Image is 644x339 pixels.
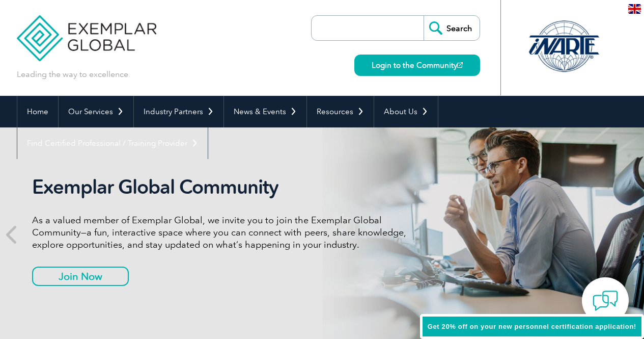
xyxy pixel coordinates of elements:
p: Leading the way to excellence [17,69,128,80]
a: About Us [374,96,438,127]
a: Industry Partners [134,96,223,127]
p: As a valued member of Exemplar Global, we invite you to join the Exemplar Global Community—a fun,... [32,214,414,251]
a: Find Certified Professional / Training Provider [17,127,208,159]
a: Our Services [59,96,133,127]
a: Home [17,96,58,127]
input: Search [424,16,480,40]
img: open_square.png [457,62,463,68]
a: News & Events [224,96,306,127]
a: Login to the Community [354,55,480,76]
h2: Exemplar Global Community [32,175,414,199]
a: Resources [307,96,374,127]
img: en [628,4,641,14]
img: contact-chat.png [593,288,618,314]
span: Get 20% off on your new personnel certification application! [428,323,636,330]
a: Join Now [32,267,129,286]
